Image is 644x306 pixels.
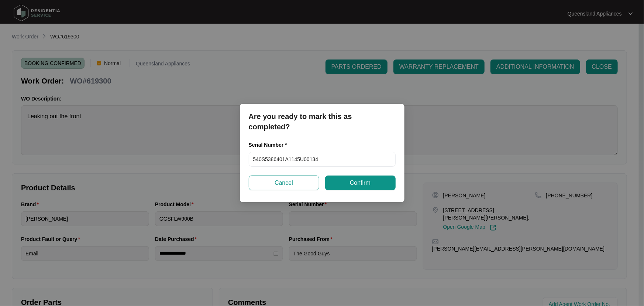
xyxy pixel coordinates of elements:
[350,178,371,187] span: Confirm
[249,122,396,132] p: completed?
[325,176,396,190] button: Confirm
[249,111,396,122] p: Are you ready to mark this as
[249,141,293,149] label: Serial Number *
[275,178,293,187] span: Cancel
[249,176,319,190] button: Cancel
